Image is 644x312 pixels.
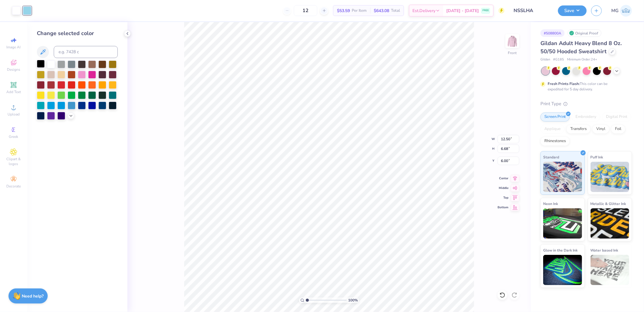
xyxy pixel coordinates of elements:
div: Rhinestones [540,137,570,146]
span: FREE [482,8,489,13]
div: Digital Print [602,112,631,122]
span: Add Text [6,89,21,94]
span: Middle [498,186,508,190]
span: Top [498,196,508,200]
div: Original Proof [568,29,601,37]
span: Greek [9,134,18,139]
a: MG [611,5,632,17]
span: Est. Delivery [412,8,435,14]
span: # G185 [553,57,564,62]
div: # 508800A [540,29,565,37]
div: Print Type [540,100,632,107]
input: Untitled Design [509,5,553,17]
div: Applique [540,125,565,134]
span: Gildan Adult Heavy Blend 8 Oz. 50/50 Hooded Sweatshirt [540,40,622,55]
img: Standard [543,162,582,192]
img: Puff Ink [591,162,630,192]
div: Foil [611,125,625,134]
img: Michael Galon [620,5,632,17]
span: [DATE] - [DATE] [446,8,479,14]
img: Water based Ink [591,255,630,285]
span: Upload [8,112,20,117]
div: This color can be expedited for 5 day delivery. [548,81,622,92]
img: Neon Ink [543,208,582,239]
div: Embroidery [572,112,600,122]
span: Minimum Order: 24 + [567,57,597,62]
img: Front [506,35,518,47]
div: Change selected color [37,29,118,37]
button: Save [558,5,587,16]
span: 100 % [348,297,358,303]
strong: Need help? [22,293,44,299]
span: Center [498,176,508,180]
div: Screen Print [540,112,570,122]
img: Metallic & Glitter Ink [591,208,630,239]
span: Clipart & logos [3,157,24,166]
span: Gildan [540,57,550,62]
span: Decorate [6,184,21,189]
span: Standard [543,154,559,160]
span: Puff Ink [591,154,603,160]
span: $53.59 [337,8,350,14]
span: MG [611,7,619,14]
input: – – [294,5,317,16]
div: Transfers [566,125,591,134]
div: Vinyl [592,125,609,134]
input: e.g. 7428 c [54,46,118,58]
span: Neon Ink [543,200,558,207]
span: Metallic & Glitter Ink [591,200,626,207]
span: $643.08 [374,8,389,14]
div: Front [508,50,517,56]
span: Bottom [498,205,508,210]
span: Glow in the Dark Ink [543,247,578,253]
span: Image AI [7,45,21,50]
strong: Fresh Prints Flash: [548,81,580,86]
span: Water based Ink [591,247,618,253]
span: Designs [7,67,20,72]
span: Per Item [352,8,367,14]
span: Total [391,8,400,14]
img: Glow in the Dark Ink [543,255,582,285]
